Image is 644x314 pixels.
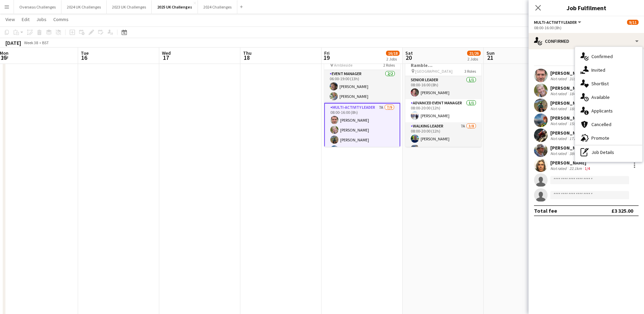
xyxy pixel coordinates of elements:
[34,15,49,24] a: Jobs
[53,16,69,22] span: Comms
[568,166,583,171] div: 22.1km
[161,54,171,62] span: 17
[464,69,476,74] span: 3 Roles
[591,81,609,87] span: Shortlist
[568,91,585,96] div: 184.1km
[575,145,642,159] div: Job Details
[36,16,47,22] span: Jobs
[627,20,639,25] span: 9/11
[611,207,633,214] div: £3 325.00
[591,67,605,73] span: Invited
[550,166,568,171] div: Not rated
[404,54,413,62] span: 20
[550,106,568,111] div: Not rated
[243,50,252,56] span: Thu
[568,106,585,111] div: 188.6km
[534,20,582,25] button: Multi-Activity Leader
[550,85,593,91] div: [PERSON_NAME]
[550,76,568,81] div: Not rated
[568,136,585,141] div: 171.8km
[534,25,639,30] div: 08:00-16:00 (8h)
[107,0,152,14] button: 2023 UK Challenges
[5,16,15,22] span: View
[14,0,61,14] button: Overseas Challenges
[529,33,644,49] div: Confirmed
[386,56,399,62] div: 2 Jobs
[568,151,585,156] div: 386.5km
[534,20,577,25] span: Multi-Activity Leader
[591,94,610,100] span: Available
[51,15,71,24] a: Comms
[323,54,330,62] span: 19
[386,51,400,56] span: 16/18
[550,130,593,136] div: [PERSON_NAME]
[591,108,613,114] span: Applicants
[550,160,591,166] div: [PERSON_NAME]
[5,39,21,46] div: [DATE]
[405,99,481,122] app-card-role: Advanced Event Manager1/108:00-20:00 (12h)[PERSON_NAME]
[324,46,400,147] app-job-card: 06:00-19:00 (13h)9/11Race Across the Lakes Ambleside2 RolesEvent Manager2/206:00-19:00 (13h)[PERS...
[405,122,481,214] app-card-role: Walking Leader7A3/808:00-20:00 (12h)[PERSON_NAME][PERSON_NAME]
[529,3,644,12] h3: Job Fulfilment
[591,135,609,141] span: Promote
[61,0,107,14] button: 2024 UK Challenges
[534,207,557,214] div: Total fee
[3,15,18,24] a: View
[162,50,171,56] span: Wed
[591,121,611,127] span: Cancelled
[485,54,495,62] span: 21
[324,103,400,206] app-card-role: Multi-Activity Leader7A7/908:00-16:00 (8h)[PERSON_NAME][PERSON_NAME][PERSON_NAME]
[324,70,400,103] app-card-role: Event Manager2/206:00-19:00 (13h)[PERSON_NAME][PERSON_NAME]
[405,50,413,56] span: Sat
[550,121,568,126] div: Not rated
[568,76,585,81] div: 318.4km
[568,121,585,126] div: 158.7km
[550,115,593,121] div: [PERSON_NAME]
[405,46,481,147] app-job-card: 08:00-20:00 (12h)5/10British Asian Trust Royal Ramble ([GEOGRAPHIC_DATA]) [GEOGRAPHIC_DATA]3 Role...
[42,40,49,45] div: BST
[80,54,89,62] span: 16
[152,0,198,14] button: 2025 UK Challenges
[486,50,495,56] span: Sun
[467,56,480,62] div: 2 Jobs
[334,63,352,68] span: Ambleside
[324,50,330,56] span: Fri
[550,100,593,106] div: [PERSON_NAME]
[550,91,568,96] div: Not rated
[383,63,395,68] span: 2 Roles
[415,69,453,74] span: [GEOGRAPHIC_DATA]
[467,51,481,56] span: 21/26
[550,70,593,76] div: [PERSON_NAME]
[22,16,30,22] span: Edit
[550,145,593,151] div: [PERSON_NAME]
[550,151,568,156] div: Not rated
[405,76,481,99] app-card-role: Senior Leader1/108:00-16:00 (8h)[PERSON_NAME]
[591,53,613,59] span: Confirmed
[19,15,32,24] a: Edit
[81,50,89,56] span: Tue
[198,0,237,14] button: 2024 Challenges
[22,40,39,45] span: Week 38
[550,136,568,141] div: Not rated
[585,166,590,171] app-skills-label: 1/4
[242,54,252,62] span: 18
